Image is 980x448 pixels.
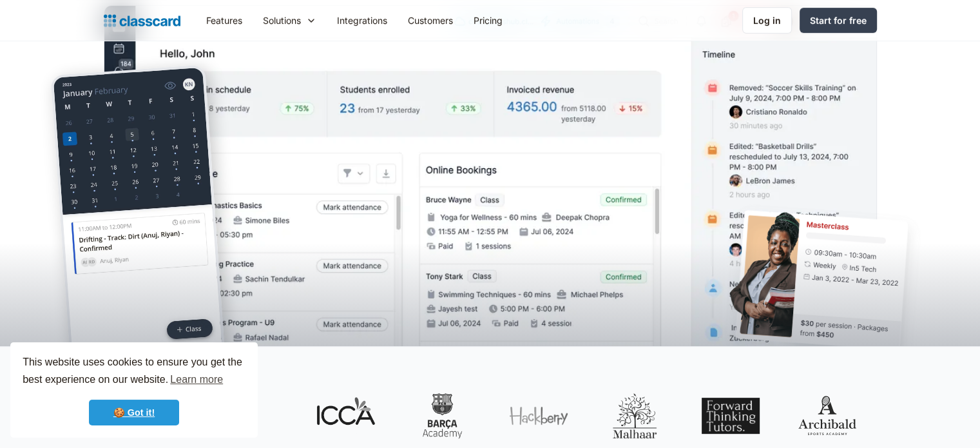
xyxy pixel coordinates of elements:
[168,370,225,389] a: learn more about cookies
[800,8,877,33] a: Start for free
[463,6,513,35] a: Pricing
[263,14,301,27] div: Solutions
[327,6,398,35] a: Integrations
[104,12,180,30] a: home
[253,6,327,35] div: Solutions
[398,6,463,35] a: Customers
[10,342,258,438] div: cookieconsent
[89,400,179,425] a: dismiss cookie message
[742,7,792,34] a: Log in
[810,14,867,27] div: Start for free
[23,355,245,389] span: This website uses cookies to ensure you get the best experience on our website.
[196,6,253,35] a: Features
[753,14,781,27] div: Log in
